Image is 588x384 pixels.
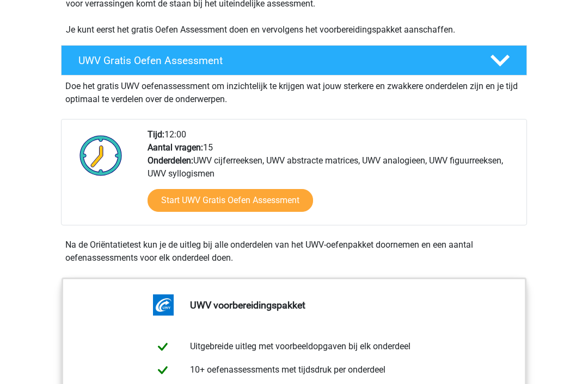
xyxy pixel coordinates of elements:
[148,155,193,166] b: Onderdelen:
[148,129,164,140] b: Tijd:
[148,142,203,153] b: Aantal vragen:
[61,238,527,265] div: Na de Oriëntatietest kun je de uitleg bij alle onderdelen van het UWV-oefenpakket doornemen en ee...
[78,54,473,67] h4: UWV Gratis Oefen Assessment
[148,189,313,212] a: Start UWV Gratis Oefen Assessment
[61,75,527,106] div: Doe het gratis UWV oefenassessment om inzichtelijk te krijgen wat jouw sterkere en zwakkere onder...
[139,128,526,225] div: 12:00 15 UWV cijferreeksen, UWV abstracte matrices, UWV analogieen, UWV figuurreeksen, UWV syllog...
[57,45,531,75] a: UWV Gratis Oefen Assessment
[73,128,128,182] img: Klok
